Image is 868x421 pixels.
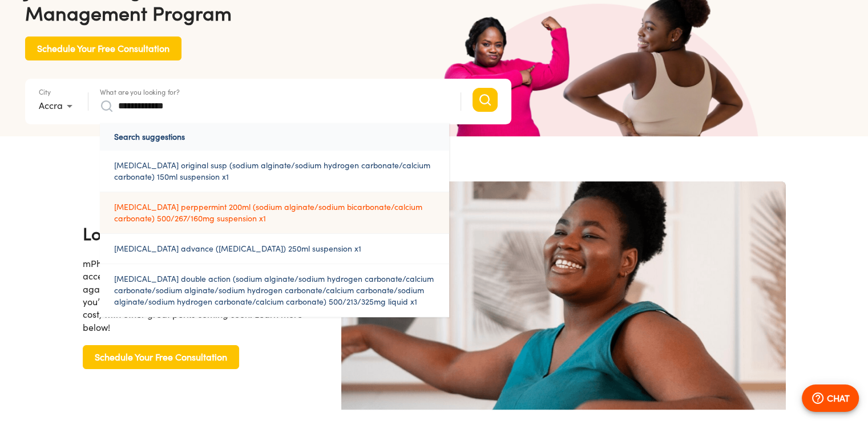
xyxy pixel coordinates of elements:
[39,88,51,95] label: City
[83,351,239,361] a: Schedule Your Free Consultation
[100,234,449,264] a: [MEDICAL_DATA] advance ([MEDICAL_DATA]) 250ml suspension x1
[25,42,181,52] a: Schedule Your Free Consultation
[39,97,76,115] div: Accra
[100,264,449,317] a: [MEDICAL_DATA] double action (sodium alginate/sodium hydrogen carbonate/calcium carbonate/sodium ...
[100,123,449,151] p: Search suggestions
[100,88,180,95] label: What are you looking for?
[83,345,239,369] button: Schedule Your Free Consultation
[827,391,850,405] p: CHAT
[100,151,449,192] a: [MEDICAL_DATA] original susp (sodium alginate/sodium hydrogen carbonate/calcium carbonate) 150ml ...
[341,181,786,419] img: become a mutti member
[100,192,449,233] a: [MEDICAL_DATA] perppermint 200ml (sodium alginate/sodium bicarbonate/calcium carbonate) 500/267/1...
[37,41,169,56] span: Schedule Your Free Consultation
[802,384,859,412] button: CHAT
[83,222,309,246] h4: Looking to lose weight?
[25,37,181,60] button: Schedule Your Free Consultation
[83,257,309,334] div: mPharma mutti is finally making it possible for you to access some of the world’s most effective ...
[473,88,498,112] button: Search
[95,349,227,365] span: Schedule Your Free Consultation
